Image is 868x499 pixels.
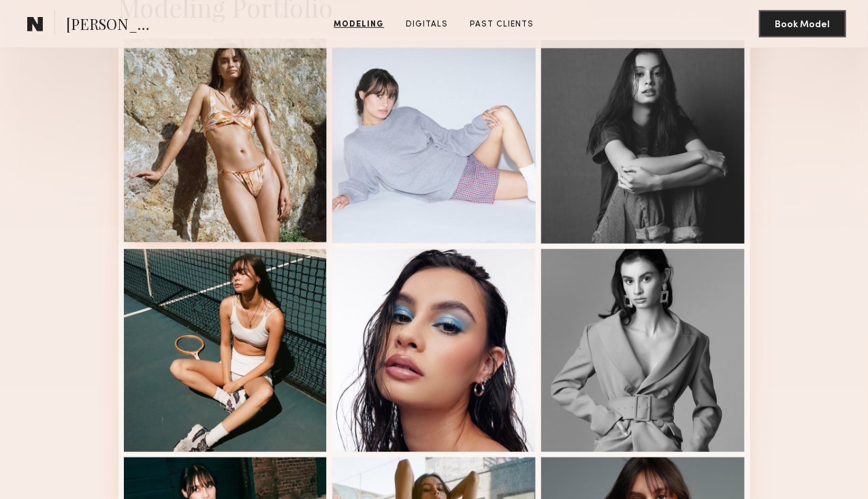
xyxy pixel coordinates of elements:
a: Past Clients [465,18,540,31]
a: Digitals [401,18,454,31]
a: Modeling [329,18,390,31]
button: Book Model [759,10,846,37]
span: [PERSON_NAME] [66,14,161,37]
a: Book Model [759,18,846,29]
